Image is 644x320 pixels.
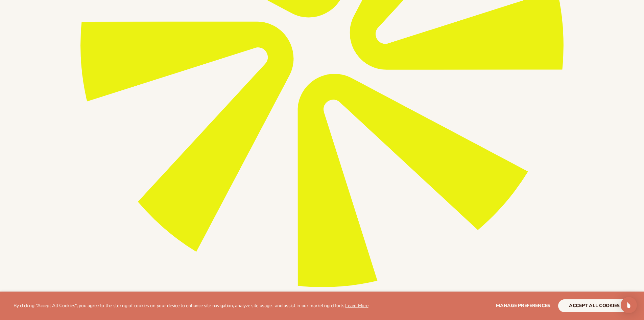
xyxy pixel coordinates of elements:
[496,299,550,312] button: Manage preferences
[496,302,550,309] span: Manage preferences
[621,297,637,313] div: Open Intercom Messenger
[558,299,630,312] button: accept all cookies
[345,302,368,309] a: Learn More
[14,303,368,309] p: By clicking "Accept All Cookies", you agree to the storing of cookies on your device to enhance s...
